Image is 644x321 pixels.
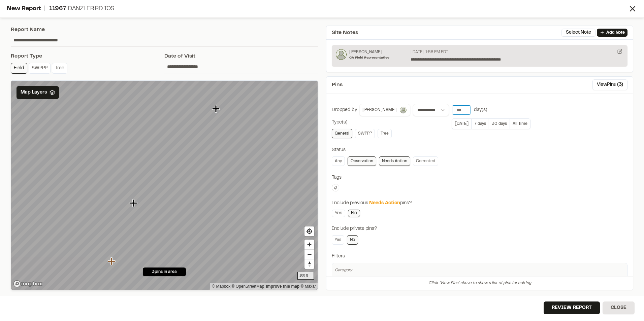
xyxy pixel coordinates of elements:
[332,146,627,154] div: Status
[536,276,559,285] a: Electrical
[355,129,375,138] a: SWPPP
[411,49,448,55] p: [DATE] 1:58 PM EDT
[326,276,633,290] div: Click "View Pins" above to show a list of pins for editing
[578,276,603,285] a: Hardscape
[332,129,352,138] a: General
[379,156,410,166] a: Needs Action
[7,4,628,13] div: New Report
[11,52,164,60] div: Report Type
[212,284,230,289] a: Mapbox
[11,26,318,34] div: Report Name
[606,30,625,36] p: Add Note
[349,49,389,55] p: [PERSON_NAME]
[304,259,314,269] span: Reset bearing to north
[617,81,623,88] span: ( 3 )
[413,156,438,166] a: Corrected
[130,199,138,208] div: Map marker
[348,210,360,217] a: No
[378,129,392,138] a: Tree
[428,276,464,285] a: Communication
[332,225,627,233] div: Include private pins?
[300,284,316,289] a: Maxar
[396,276,425,285] a: Stabilization
[332,184,339,191] button: Edit Tags
[304,226,314,236] button: Find my location
[332,119,627,126] div: Type(s)
[297,272,314,280] div: 100 ft
[348,156,376,166] a: Observation
[347,235,358,245] a: No
[544,301,600,314] button: Review Report
[467,276,489,285] a: Drainage
[452,118,471,129] button: [DATE]
[562,276,575,285] a: Gas
[164,52,318,60] div: Date of Visit
[332,210,345,217] a: Yes
[332,156,345,166] a: Any
[351,276,393,285] a: Existing Conditions
[369,201,400,205] span: Needs Action
[152,269,177,275] span: 3 pins in area
[266,284,299,289] a: Map feedback
[592,79,627,90] button: ViewPins (3)
[332,29,358,37] span: Site Notes
[304,249,314,259] button: Zoom out
[212,105,221,113] div: Map marker
[349,55,389,60] p: CA Field Representative
[561,29,595,37] button: Select Note
[359,104,410,116] button: [PERSON_NAME]
[603,301,635,314] button: Close
[471,118,489,129] button: 7 days
[68,6,114,11] span: Danzler Rd IOS
[362,107,396,113] span: [PERSON_NAME]
[332,235,344,245] a: Yes
[304,259,314,269] button: Reset bearing to north
[335,276,348,285] a: Any
[492,276,533,285] a: Grading/Earthwork
[11,81,318,290] canvas: Map
[232,284,264,289] a: OpenStreetMap
[510,118,530,129] button: All Time
[332,253,627,260] div: Filters
[335,267,624,273] div: Category
[399,106,407,114] img: Katlyn Thomasson
[304,240,314,249] button: Zoom in
[332,174,627,181] div: Tags
[332,106,357,114] div: Dropped by
[474,106,487,114] div: day(s)
[108,257,117,266] div: Map marker
[332,200,627,207] div: Include previous pins?
[336,49,347,60] img: Katlyn Thomasson
[489,118,510,129] button: 30 days
[332,81,343,89] span: Pins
